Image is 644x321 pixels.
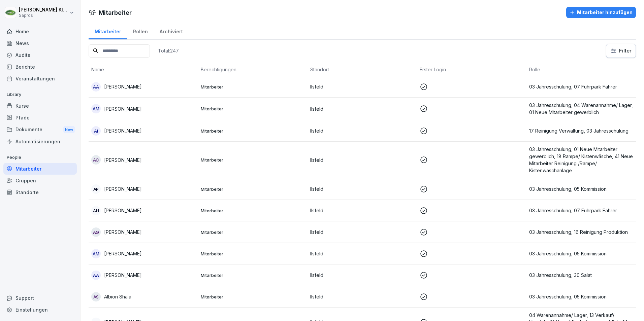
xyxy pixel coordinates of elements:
[19,13,68,18] p: Sapros
[3,163,77,175] a: Mitarbeiter
[310,105,414,112] p: Ilsfeld
[310,127,414,134] p: Ilsfeld
[99,8,132,17] h1: Mitarbeiter
[91,155,101,165] div: AC
[3,61,77,73] a: Berichte
[91,227,101,237] div: AG
[310,185,414,192] p: Ilsfeld
[3,123,77,136] div: Dokumente
[3,152,77,163] p: People
[310,228,414,236] p: Ilsfeld
[310,272,414,279] p: Ilsfeld
[3,100,77,112] a: Kurse
[127,22,154,39] a: Rollen
[104,83,142,90] p: [PERSON_NAME]
[529,293,633,300] p: 03 Jahresschulung, 05 Kommission
[308,63,417,76] th: Standort
[104,272,142,279] p: [PERSON_NAME]
[3,136,77,147] a: Automatisierungen
[529,185,633,192] p: 03 Jahresschulung, 05 Kommission
[610,47,632,54] div: Filter
[201,84,305,90] p: Mitarbeiter
[310,250,414,257] p: Ilsfeld
[104,156,142,164] p: [PERSON_NAME]
[91,104,101,113] div: AM
[3,292,77,304] div: Support
[91,271,101,280] div: AA
[89,22,127,39] a: Mitarbeiter
[91,184,101,194] div: AP
[566,7,636,18] button: Mitarbeiter hinzufügen
[310,207,414,214] p: Ilsfeld
[526,63,636,76] th: Rolle
[158,47,179,54] p: Total: 247
[3,304,77,316] a: Einstellungen
[91,82,101,92] div: AA
[529,102,633,116] p: 03 Jahresschulung, 04 Warenannahme/ Lager, 01 Neue Mitarbeiter gewerblich
[529,272,633,279] p: 03 Jahresschulung, 30 Salat
[3,112,77,123] a: Pfade
[201,251,305,257] p: Mitarbeiter
[3,26,77,37] a: Home
[104,250,142,257] p: [PERSON_NAME]
[606,44,636,58] button: Filter
[104,293,131,300] p: Albion Shala
[529,146,633,174] p: 03 Jahresschulung, 01 Neue Mitarbeiter gewerblich, 18 Rampe/ Kistenwäsche, 41 Neue Mitarbeiter Re...
[104,207,142,214] p: [PERSON_NAME]
[3,186,77,198] a: Standorte
[198,63,308,76] th: Berechtigungen
[3,49,77,61] a: Audits
[201,229,305,235] p: Mitarbeiter
[3,37,77,49] a: News
[63,126,75,134] div: New
[529,83,633,90] p: 03 Jahresschulung, 07 Fuhrpark Fahrer
[3,175,77,186] a: Gruppen
[201,294,305,300] p: Mitarbeiter
[154,22,189,39] a: Archiviert
[529,127,633,134] p: 17 Reinigung Verwaltung, 03 Jahresschulung
[91,249,101,258] div: AM
[201,106,305,112] p: Mitarbeiter
[201,128,305,134] p: Mitarbeiter
[310,156,414,164] p: Ilsfeld
[19,7,68,13] p: [PERSON_NAME] Kleinbeck
[89,63,198,76] th: Name
[417,63,526,76] th: Erster Login
[3,123,77,136] a: DokumenteNew
[310,83,414,90] p: Ilsfeld
[201,157,305,163] p: Mitarbeiter
[529,228,633,236] p: 03 Jahresschulung, 16 Reinigung Produktion
[201,272,305,278] p: Mitarbeiter
[529,207,633,214] p: 03 Jahresschulung, 07 Fuhrpark Fahrer
[104,185,142,192] p: [PERSON_NAME]
[570,9,633,16] div: Mitarbeiter hinzufügen
[91,206,101,215] div: AH
[3,73,77,84] a: Veranstaltungen
[91,292,101,301] div: AS
[529,250,633,257] p: 03 Jahresschulung, 05 Kommission
[3,89,77,100] p: Library
[104,127,142,134] p: [PERSON_NAME]
[201,186,305,192] p: Mitarbeiter
[310,293,414,300] p: Ilsfeld
[201,208,305,214] p: Mitarbeiter
[104,105,142,112] p: [PERSON_NAME]
[104,228,142,236] p: [PERSON_NAME]
[91,126,101,136] div: AI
